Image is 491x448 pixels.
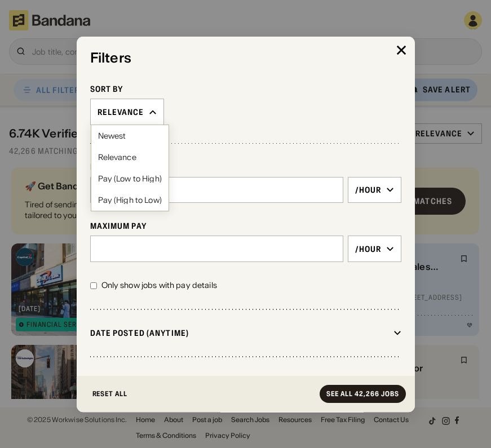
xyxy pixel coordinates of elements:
[90,162,401,172] div: Minimum Pay
[98,131,162,139] div: Newest
[98,107,144,117] div: Relevance
[92,391,128,397] div: Reset All
[90,84,401,94] div: Sort By
[98,196,162,203] div: Pay (High to Low)
[355,243,382,254] div: /hour
[90,221,401,231] div: Maximum Pay
[90,375,389,385] div: Industries
[355,184,382,194] div: /hour
[90,327,389,338] div: Date Posted (Anytime)
[101,280,217,291] div: Only show jobs with pay details
[90,50,401,66] div: Filters
[98,174,162,182] div: Pay (Low to High)
[326,391,399,397] div: See all 42,266 jobs
[98,153,162,161] div: Relevance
